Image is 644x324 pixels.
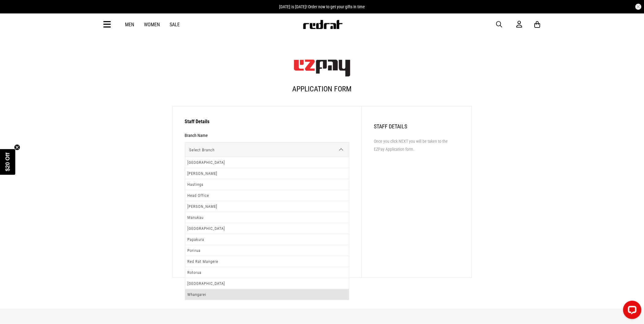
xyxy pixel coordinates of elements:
li: Hastings [185,179,349,190]
li: Once you click NEXT you will be taken to the EZPay Application form. [374,138,459,153]
iframe: LiveChat chat widget [618,298,644,324]
a: Men [125,22,134,28]
img: Redrat logo [303,20,343,29]
li: Whangarei [185,289,349,300]
h1: Application Form [172,80,472,103]
li: Rotorua [185,267,349,278]
li: [PERSON_NAME] [185,168,349,179]
li: Head Office [185,190,349,201]
button: Close teaser [14,144,20,150]
span: [DATE] is [DATE]! Order now to get your gifts in time [279,4,365,9]
h2: Staff Details [374,123,459,130]
li: [GEOGRAPHIC_DATA] [185,157,349,168]
li: Red Rat Mangere [185,256,349,267]
li: [PERSON_NAME] [185,201,349,212]
h3: Branch Name [185,133,208,138]
span: $20 Off [5,153,11,171]
li: [GEOGRAPHIC_DATA] [185,223,349,234]
li: Manukau [185,212,349,223]
h3: Staff Details [185,119,349,128]
span: Select Branch [185,142,345,157]
li: Papakura [185,234,349,245]
a: Sale [170,22,180,28]
li: Porirua [185,245,349,256]
li: [GEOGRAPHIC_DATA] [185,278,349,289]
a: Women [144,22,160,28]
